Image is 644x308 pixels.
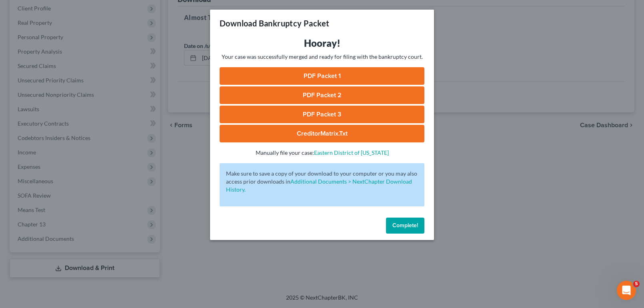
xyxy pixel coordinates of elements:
iframe: Intercom live chat [617,281,636,300]
a: PDF Packet 2 [220,86,424,104]
h3: Hooray! [220,37,424,50]
a: PDF Packet 1 [220,67,424,85]
a: Eastern District of [US_STATE] [314,149,389,156]
span: Complete! [392,222,418,229]
span: 5 [633,281,640,287]
h3: Download Bankruptcy Packet [220,18,329,29]
p: Make sure to save a copy of your download to your computer or you may also access prior downloads in [226,170,418,194]
button: Complete! [386,218,424,234]
p: Your case was successfully merged and ready for filing with the bankruptcy court. [220,53,424,61]
a: PDF Packet 3 [220,106,424,123]
a: Additional Documents > NextChapter Download History. [226,178,412,193]
p: Manually file your case: [220,149,424,157]
a: CreditorMatrix.txt [220,125,424,142]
